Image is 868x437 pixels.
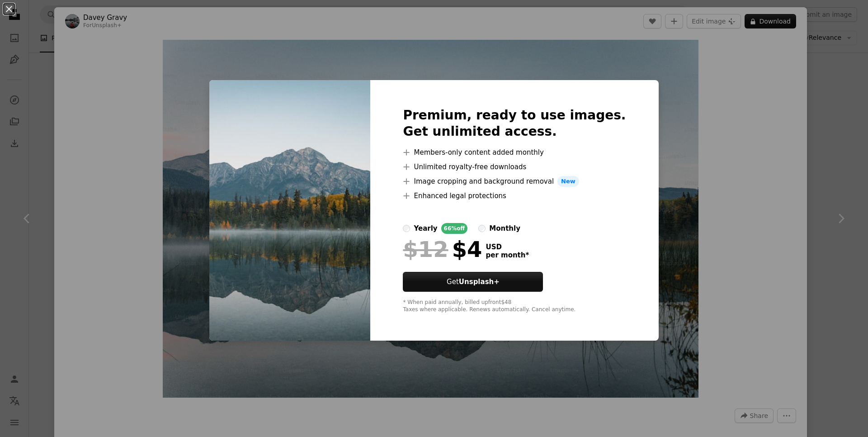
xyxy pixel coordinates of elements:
div: $4 [403,237,482,261]
input: monthly [478,225,486,232]
div: yearly [414,223,437,234]
input: yearly66%off [403,225,410,232]
div: * When paid annually, billed upfront $48 Taxes where applicable. Renews automatically. Cancel any... [403,299,626,313]
button: GetUnsplash+ [403,272,543,292]
div: monthly [489,223,520,234]
span: per month * [486,251,529,259]
span: $12 [403,237,448,261]
img: premium_photo-1673240367277-e1d394465b56 [209,80,370,341]
div: 66% off [441,223,468,234]
li: Unlimited royalty-free downloads [403,161,626,172]
li: Enhanced legal protections [403,190,626,201]
h2: Premium, ready to use images. Get unlimited access. [403,107,626,140]
span: USD [486,243,529,251]
span: New [557,176,579,187]
li: Image cropping and background removal [403,176,626,187]
li: Members-only content added monthly [403,147,626,158]
strong: Unsplash+ [459,278,500,286]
